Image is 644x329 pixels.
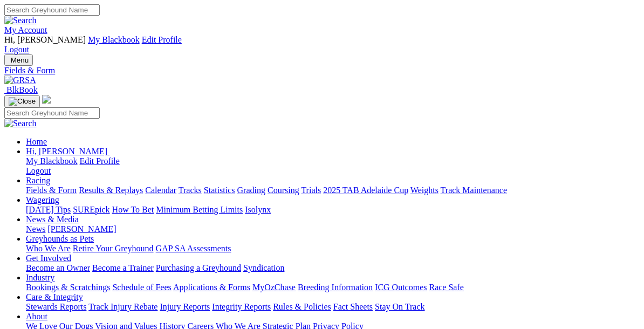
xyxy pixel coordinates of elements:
a: Weights [410,186,439,195]
div: Greyhounds as Pets [26,244,640,253]
a: Schedule of Fees [112,283,171,292]
div: Care & Integrity [26,302,640,312]
a: About [26,312,47,321]
a: Track Injury Rebate [88,302,157,311]
a: Isolynx [245,205,271,214]
a: Coursing [268,186,299,195]
a: Home [26,137,47,146]
a: Edit Profile [80,156,120,166]
img: Search [4,16,37,25]
button: Toggle navigation [4,95,40,107]
a: My Blackbook [88,35,140,44]
a: Minimum Betting Limits [156,205,243,214]
a: Industry [26,273,54,282]
div: My Account [4,35,640,54]
a: Fields & Form [4,66,640,76]
a: Purchasing a Greyhound [156,263,241,272]
input: Search [4,107,100,119]
a: GAP SA Assessments [156,244,231,253]
a: Become a Trainer [92,263,154,272]
a: Edit Profile [142,35,182,44]
img: logo-grsa-white.png [42,95,51,104]
a: News [26,224,45,234]
a: ICG Outcomes [375,283,427,292]
a: Breeding Information [298,283,373,292]
a: Results & Replays [79,186,143,195]
a: Care & Integrity [26,292,83,301]
a: Race Safe [429,283,463,292]
span: Hi, [PERSON_NAME] [26,147,107,156]
a: Become an Owner [26,263,90,272]
a: Injury Reports [160,302,210,311]
span: Hi, [PERSON_NAME] [4,35,86,44]
a: Calendar [145,186,176,195]
a: News & Media [26,215,79,224]
div: Hi, [PERSON_NAME] [26,156,640,176]
div: Industry [26,283,640,292]
a: Racing [26,176,50,185]
a: Statistics [204,186,235,195]
a: My Account [4,25,47,35]
img: Search [4,119,37,128]
a: BlkBook [4,85,38,94]
a: Hi, [PERSON_NAME] [26,147,109,156]
a: Wagering [26,195,59,204]
a: [DATE] Tips [26,205,71,214]
a: Fields & Form [26,186,77,195]
button: Toggle navigation [4,54,33,66]
a: Bookings & Scratchings [26,283,110,292]
a: Logout [4,45,29,54]
a: Applications & Forms [173,283,250,292]
a: Stay On Track [375,302,424,311]
span: BlkBook [6,85,38,94]
a: Tracks [179,186,202,195]
a: My Blackbook [26,156,78,166]
a: Greyhounds as Pets [26,234,94,243]
a: Stewards Reports [26,302,86,311]
a: SUREpick [73,205,109,214]
a: Who We Are [26,244,71,253]
div: Wagering [26,205,640,215]
a: Trials [301,186,321,195]
a: Get Involved [26,253,71,263]
a: Syndication [243,263,284,272]
div: Get Involved [26,263,640,273]
a: Retire Your Greyhound [73,244,154,253]
a: Grading [237,186,265,195]
a: 2025 TAB Adelaide Cup [323,186,408,195]
a: Fact Sheets [333,302,373,311]
img: GRSA [4,76,36,85]
input: Search [4,4,100,16]
a: Logout [26,166,51,175]
img: Close [9,97,36,106]
a: [PERSON_NAME] [47,224,116,234]
a: MyOzChase [252,283,296,292]
a: Rules & Policies [273,302,331,311]
span: Menu [11,56,29,64]
a: How To Bet [112,205,154,214]
div: News & Media [26,224,640,234]
div: Racing [26,186,640,195]
a: Track Maintenance [441,186,507,195]
a: Integrity Reports [212,302,271,311]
